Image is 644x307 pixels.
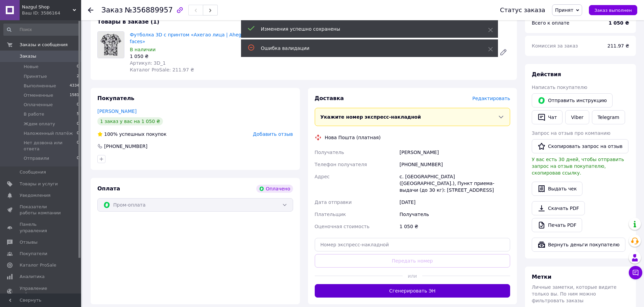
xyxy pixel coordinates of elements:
span: Каталог ProSale: 211.97 ₴ [130,67,194,72]
a: Telegram [592,110,625,124]
div: Оплачено [256,185,293,193]
span: Каталог ProSale [20,262,56,268]
input: Номер экспресс-накладной [315,238,510,251]
div: Изменения успешно сохранены [261,26,471,32]
span: Принятые [24,73,47,80]
div: [PHONE_NUMBER] [398,158,511,171]
span: Оценочная стоимость [315,224,370,229]
span: Запрос на отзыв про компанию [532,130,611,136]
div: 1 050 ₴ [130,53,253,60]
span: Заказ выполнен [594,8,632,13]
div: с. [GEOGRAPHIC_DATA] ([GEOGRAPHIC_DATA].), Пункт приема-выдачи (до 30 кг): [STREET_ADDRESS] [398,171,511,196]
button: Отправить инструкцию [532,93,613,108]
span: Заказы [20,53,36,59]
span: Nazgul Shop [22,4,73,10]
button: Чат с покупателем [629,266,642,279]
div: Вернуться назад [88,7,93,13]
button: Сгенерировать ЭН [315,284,510,298]
span: №356889957 [125,6,173,14]
span: Редактировать [472,96,510,101]
span: Панель управления [20,221,63,234]
input: Поиск [3,24,80,36]
span: Действия [532,71,561,78]
span: Написать покупателю [532,85,587,90]
span: или [403,273,422,279]
div: Ошибка валидации [261,45,471,52]
a: Футболка 3D с принтом «Aхегао лица | Ahegao faces» [130,32,247,44]
img: Футболка 3D с принтом «Aхегао лица | Ahegao faces» [98,32,124,58]
span: В работе [24,111,44,117]
span: Заказы и сообщения [20,42,68,48]
a: [PERSON_NAME] [97,109,137,114]
span: Управление сайтом [20,285,63,298]
div: Нова Пошта (платная) [323,134,382,141]
div: Получатель [398,208,511,220]
span: Добавить отзыв [253,131,293,137]
button: Выдать чек [532,182,582,196]
span: Плательщик [315,212,346,217]
span: Доставка [315,95,344,101]
button: Вернуть деньги покупателю [532,238,625,252]
div: Статус заказа [500,7,545,13]
span: 211.97 ₴ [607,43,629,49]
span: 0 [77,121,79,127]
span: Ждем оплату [24,121,55,127]
a: Viber [565,110,589,124]
b: 1 050 ₴ [609,20,629,26]
button: Скопировать запрос на отзыв [532,139,628,153]
span: Аналитика [20,274,45,280]
button: Заказ выполнен [589,5,637,15]
span: У вас есть 30 дней, чтобы отправить запрос на отзыв покупателю, скопировав ссылку. [532,157,624,176]
span: Сообщения [20,169,46,175]
span: Заказ [101,6,123,14]
span: 1581 [70,92,79,98]
span: 2 [77,73,79,80]
span: Всего к оплате [532,20,569,26]
span: Уведомления [20,192,50,198]
a: Редактировать [497,45,510,59]
span: 0 [77,130,79,136]
span: Дата отправки [315,199,352,205]
div: [PERSON_NAME] [398,146,511,158]
button: Чат [532,110,563,124]
span: 0 [77,102,79,108]
span: 0 [77,155,79,161]
span: В наличии [130,47,156,52]
div: 1 заказ у вас на 1 050 ₴ [97,117,163,125]
span: Новые [24,64,39,70]
div: [DATE] [398,196,511,208]
span: Принят [555,7,573,13]
span: Отмененные [24,92,53,98]
span: Товары и услуги [20,181,58,187]
span: Нет дозвона или ответа [24,140,77,152]
span: Показатели работы компании [20,204,63,216]
span: Укажите номер экспресс-накладной [320,114,421,120]
span: Выполненные [24,83,56,89]
div: 1 050 ₴ [398,220,511,233]
span: Получатель [315,150,344,155]
span: Отправили [24,155,49,161]
span: 4334 [70,83,79,89]
span: Метки [532,274,551,280]
span: Покупатели [20,251,47,257]
span: Личные заметки, которые видите только вы. По ним можно фильтровать заказы [532,284,617,303]
div: успешных покупок [97,131,167,137]
span: 0 [77,140,79,152]
span: Оплата [97,185,120,192]
span: 0 [77,64,79,70]
span: Отзывы [20,239,38,245]
span: Оплаченные [24,102,53,108]
span: Наложенный платёж [24,130,73,136]
div: Ваш ID: 3586164 [22,10,81,16]
span: 5 [77,111,79,117]
span: Товары в заказе (1) [97,19,159,25]
a: Скачать PDF [532,201,585,215]
div: [PHONE_NUMBER] [103,143,148,150]
span: Адрес [315,174,330,179]
a: Печать PDF [532,218,582,232]
span: Комиссия за заказ [532,43,578,49]
span: Телефон получателя [315,162,367,167]
span: Покупатель [97,95,134,101]
span: Артикул: 3D_1 [130,60,166,66]
span: 100% [104,131,118,137]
